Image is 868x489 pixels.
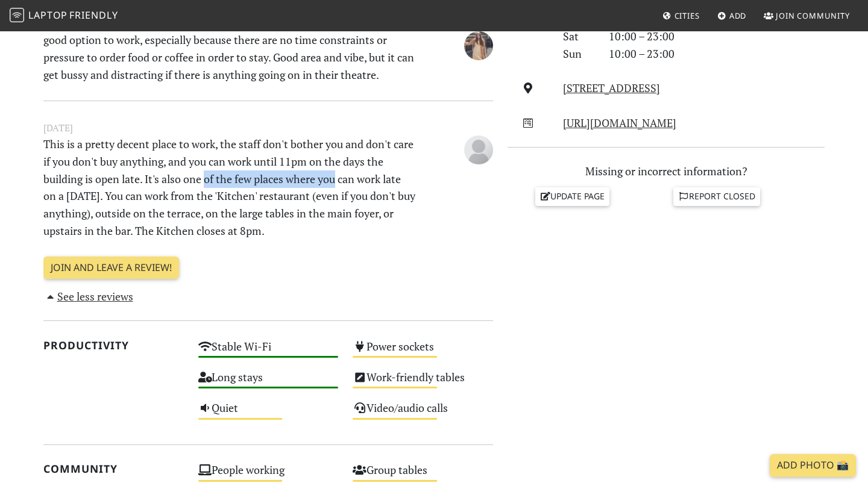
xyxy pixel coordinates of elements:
[759,5,855,26] a: Join Community
[563,116,676,130] a: [URL][DOMAIN_NAME]
[43,463,184,475] h2: Community
[675,10,700,21] span: Cities
[535,187,610,205] a: Update page
[464,135,493,164] img: blank-535327c66bd565773addf3077783bbfce4b00ec00e9fd257753287c682c7fa38.png
[43,257,179,279] a: Join and leave a review!
[464,141,493,155] span: Anonymous
[191,367,346,398] div: Long stays
[464,37,493,51] span: Fátima González
[673,187,760,205] a: Report closed
[36,135,423,240] p: This is a pretty decent place to work, the staff don't bother you and don't care if you don't buy...
[345,367,500,398] div: Work-friendly tables
[729,10,747,21] span: Add
[563,81,660,95] a: [STREET_ADDRESS]
[556,45,602,63] div: Sun
[556,28,602,45] div: Sat
[508,163,825,180] p: Missing or incorrect information?
[602,28,832,45] div: 10:00 – 23:00
[43,289,133,304] a: See less reviews
[10,8,24,22] img: LaptopFriendly
[602,45,832,63] div: 10:00 – 23:00
[658,5,705,26] a: Cities
[191,398,346,429] div: Quiet
[28,8,68,22] span: Laptop
[345,337,500,367] div: Power sockets
[10,5,118,26] a: LaptopFriendly LaptopFriendly
[36,120,500,135] small: [DATE]
[345,398,500,429] div: Video/audio calls
[776,10,850,21] span: Join Community
[36,31,423,83] p: good option to work, especially because there are no time constraints or pressure to order food o...
[191,337,346,367] div: Stable Wi-Fi
[712,5,752,26] a: Add
[464,31,493,60] img: 4035-fatima.jpg
[43,339,184,352] h2: Productivity
[69,8,118,22] span: Friendly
